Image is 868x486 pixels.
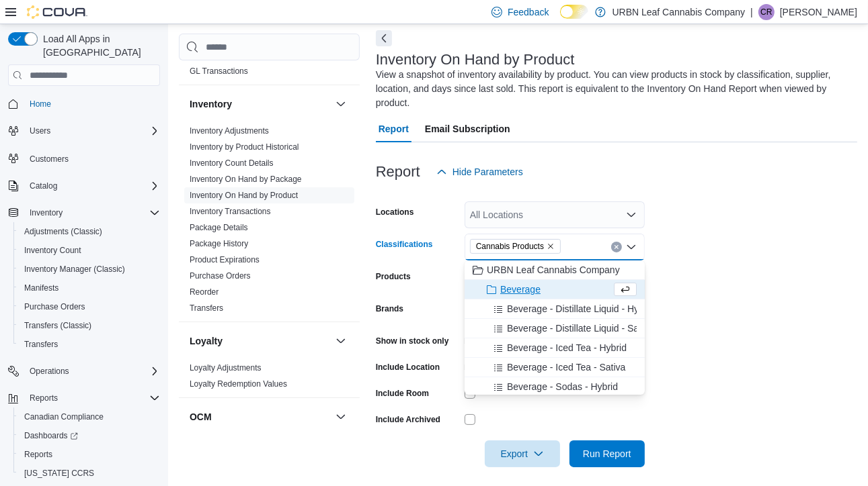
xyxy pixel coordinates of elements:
[30,181,57,191] span: Catalog
[13,222,165,241] button: Adjustments (Classic)
[190,239,248,248] a: Package History
[190,303,223,313] span: Transfers
[190,255,260,264] a: Product Expirations
[190,158,274,168] a: Inventory Count Details
[24,430,78,441] span: Dashboards
[24,123,160,139] span: Users
[24,205,68,221] button: Inventory
[24,301,85,312] span: Purchase Orders
[190,362,262,373] span: Loyalty Adjustments
[24,178,160,194] span: Catalog
[190,379,287,389] span: Loyalty Redemption Values
[19,336,160,352] span: Transfers
[19,242,160,258] span: Inventory Count
[626,242,637,252] button: Close list of options
[190,66,248,77] span: GL Transactions
[30,99,51,109] span: Home
[24,339,58,350] span: Transfers
[431,158,528,185] button: Hide Parameters
[190,97,330,111] button: Inventory
[750,4,753,20] p: |
[190,303,223,313] a: Transfers
[24,449,52,460] span: Reports
[190,287,219,297] span: Reorder
[24,96,56,112] a: Home
[24,363,160,379] span: Operations
[19,280,160,296] span: Manifests
[190,363,262,373] a: Loyalty Adjustments
[19,242,87,258] a: Inventory Count
[190,142,299,152] span: Inventory by Product Historical
[376,239,433,250] label: Classifications
[19,465,100,481] a: [US_STATE] CCRS
[19,428,160,444] span: Dashboards
[30,154,69,164] span: Customers
[13,260,165,279] button: Inventory Manager (Classic)
[3,121,165,140] button: Users
[24,226,102,237] span: Adjustments (Classic)
[190,190,298,201] span: Inventory On Hand by Product
[190,66,248,76] a: GL Transactions
[780,4,857,20] p: [PERSON_NAME]
[507,360,625,374] span: Beverage - Iced Tea - Sativa
[24,468,94,479] span: [US_STATE] CCRS
[30,393,58,403] span: Reports
[190,410,330,424] button: OCM
[38,32,160,59] span: Load All Apps in [GEOGRAPHIC_DATA]
[190,175,302,184] a: Inventory On Hand by Package
[3,94,165,113] button: Home
[19,261,130,277] a: Inventory Manager (Classic)
[376,388,429,399] label: Include Room
[376,271,411,282] label: Products
[626,209,637,220] button: Open list of options
[19,280,64,296] a: Manifests
[190,334,330,348] button: Loyalty
[24,151,74,167] a: Customers
[333,333,349,349] button: Loyalty
[190,334,223,348] h3: Loyalty
[13,335,165,354] button: Transfers
[452,165,523,179] span: Hide Parameters
[24,178,63,194] button: Catalog
[190,191,298,200] a: Inventory On Hand by Product
[24,123,56,139] button: Users
[560,5,588,19] input: Dark Mode
[190,410,212,424] h3: OCM
[13,316,165,335] button: Transfers (Classic)
[760,4,772,20] span: CR
[465,260,645,280] button: URBN Leaf Cannabis Company
[3,177,165,195] button: Catalog
[376,164,420,180] h3: Report
[476,240,544,253] span: Cannabis Products
[613,4,746,20] p: URBN Leaf Cannabis Company
[376,52,575,68] h3: Inventory On Hand by Product
[569,440,645,467] button: Run Report
[190,223,248,232] a: Package Details
[190,254,260,265] span: Product Expirations
[507,380,618,393] span: Beverage - Sodas - Hybrid
[24,205,160,221] span: Inventory
[190,174,302,185] span: Inventory On Hand by Package
[376,362,440,373] label: Include Location
[19,336,63,352] a: Transfers
[611,242,622,252] button: Clear input
[465,377,645,397] button: Beverage - Sodas - Hybrid
[19,446,58,463] a: Reports
[500,283,541,296] span: Beverage
[24,245,81,256] span: Inventory Count
[376,303,403,314] label: Brands
[376,207,414,217] label: Locations
[24,390,160,406] span: Reports
[13,445,165,464] button: Reports
[19,446,160,463] span: Reports
[190,238,248,249] span: Package History
[24,264,125,275] span: Inventory Manager (Classic)
[379,115,409,142] span: Report
[465,280,645,299] button: Beverage
[470,239,561,254] span: Cannabis Products
[376,414,440,425] label: Include Archived
[19,299,91,315] a: Purchase Orders
[190,97,232,111] h3: Inventory
[30,126,50,136] span: Users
